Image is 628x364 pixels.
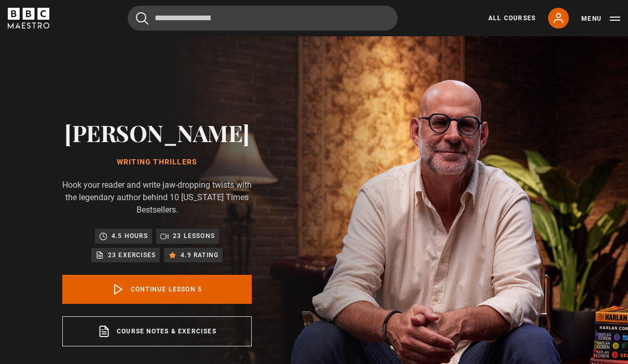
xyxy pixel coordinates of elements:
button: Toggle navigation [581,13,620,24]
svg: BBC Maestro [8,8,49,29]
h1: Writing Thrillers [62,158,252,166]
p: Hook your reader and write jaw-dropping twists with the legendary author behind 10 [US_STATE] Tim... [62,179,252,216]
p: 4.9 rating [181,250,219,260]
a: Course notes & exercises [62,316,252,346]
button: Submit the search query [136,12,148,25]
h2: [PERSON_NAME] [62,119,252,146]
input: Search [128,6,398,31]
p: 4.5 hours [112,231,148,241]
p: 23 exercises [108,250,156,260]
a: Continue lesson 5 [62,275,252,304]
a: All Courses [488,13,536,23]
p: 23 lessons [173,231,215,241]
